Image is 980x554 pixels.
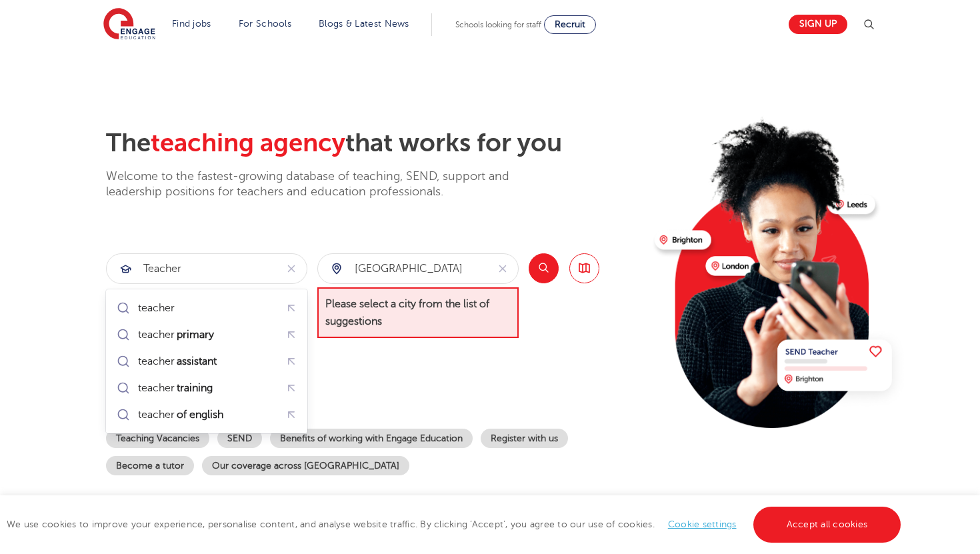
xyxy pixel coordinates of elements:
[111,295,302,428] ul: Submit
[529,253,559,283] button: Search
[239,19,291,29] a: For Schools
[281,377,301,398] button: Fill query with "teacher training"
[7,519,904,529] span: We use cookies to improve your experience, personalise content, and analyse website traffic. By c...
[138,301,175,315] div: teacher
[106,128,644,159] h2: The that works for you
[555,19,585,29] span: Recruit
[138,381,215,395] div: teacher
[175,353,219,369] mark: assistant
[172,19,211,29] a: Find jobs
[789,15,847,34] a: Sign up
[544,15,596,34] a: Recruit
[317,253,519,284] div: Submit
[668,519,737,529] a: Cookie settings
[175,380,215,396] mark: training
[106,253,307,284] div: Submit
[281,404,301,425] button: Fill query with "teacher of english"
[217,429,262,448] a: SEND
[138,408,225,421] div: teacher
[138,328,216,341] div: teacher
[270,429,473,448] a: Benefits of working with Engage Education
[281,351,301,371] button: Fill query with "teacher assistant"
[103,8,155,41] img: Engage Education
[138,355,219,368] div: teacher
[107,254,276,283] input: Submit
[318,254,487,283] input: Submit
[317,287,519,339] span: Please select a city from the list of suggestions
[106,169,546,200] p: Welcome to the fastest-growing database of teaching, SEND, support and leadership positions for t...
[455,20,541,29] span: Schools looking for staff
[175,327,216,343] mark: primary
[753,507,901,543] a: Accept all cookies
[106,456,194,475] a: Become a tutor
[106,391,644,415] p: Trending searches
[151,129,345,157] span: teaching agency
[281,324,301,345] button: Fill query with "teacher primary"
[276,254,307,283] button: Clear
[106,429,209,448] a: Teaching Vacancies
[487,254,518,283] button: Clear
[281,297,301,318] button: Fill query with "teacher"
[202,456,409,475] a: Our coverage across [GEOGRAPHIC_DATA]
[175,407,225,423] mark: of english
[481,429,568,448] a: Register with us
[319,19,409,29] a: Blogs & Latest News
